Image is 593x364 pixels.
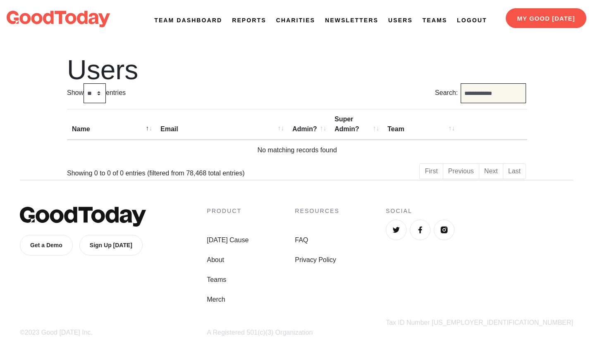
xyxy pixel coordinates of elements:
select: Showentries [84,83,106,103]
a: Teams [423,16,447,25]
a: My Good [DATE] [506,8,586,28]
a: Logout [457,16,487,25]
a: About [207,255,249,265]
a: Privacy Policy [295,255,340,265]
a: Newsletters [325,16,378,25]
img: logo-dark-da6b47b19159aada33782b937e4e11ca563a98e0ec6b0b8896e274de7198bfd4.svg [7,11,110,27]
a: Reports [232,16,266,25]
th: Admin?: activate to sort column ascending [287,109,330,140]
th: Email: activate to sort column ascending [155,109,287,140]
label: Search: [435,83,526,103]
div: Showing 0 to 0 of 0 entries (filtered from 78,468 total entries) [67,163,251,178]
a: Instagram [434,220,454,240]
a: [DATE] Cause [207,235,249,245]
a: Team Dashboard [154,16,222,25]
a: Teams [207,275,249,285]
a: Sign Up [DATE] [79,235,143,255]
div: ©2023 Good [DATE] Inc. [20,328,207,338]
a: Merch [207,295,249,305]
a: Get a Demo [20,235,73,255]
div: A Registered 501(c)(3) Organization [207,328,386,338]
th: Super Admin?: activate to sort column ascending [330,109,383,140]
a: FAQ [295,235,340,245]
h4: Product [207,207,249,215]
th: Team: activate to sort column ascending [383,109,458,140]
td: No matching records found [67,140,527,160]
label: Show entries [67,83,126,103]
a: Facebook [410,220,430,240]
img: Facebook [416,226,424,234]
img: Twitter [392,226,400,234]
img: Instagram [440,226,448,234]
input: Search: [461,83,526,103]
h1: Users [67,56,526,83]
a: Twitter [386,220,406,240]
h4: Social [386,207,573,215]
div: Tax ID Number [US_EMPLOYER_IDENTIFICATION_NUMBER] [386,318,573,328]
h4: Resources [295,207,340,215]
th: Name: activate to sort column descending [67,109,155,140]
a: Charities [276,16,315,25]
a: Users [388,16,413,25]
img: GoodToday [20,207,146,227]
